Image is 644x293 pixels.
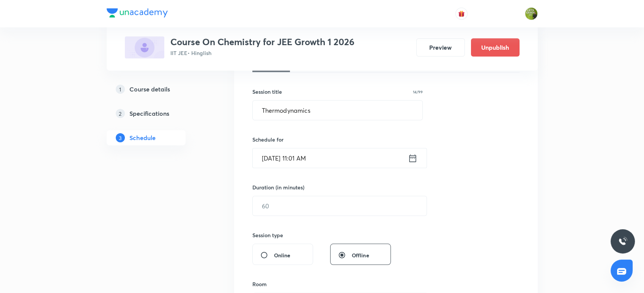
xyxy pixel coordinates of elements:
img: avatar [458,10,465,17]
h5: Specifications [129,109,169,118]
img: Company Logo [107,8,168,17]
p: 3 [116,133,125,142]
h3: Course On Chemistry for JEE Growth 1 2026 [170,36,354,47]
img: 0366B5F7-30BD-46CD-B150-A771C74CD8E9_plus.png [125,36,164,58]
h6: Room [252,280,267,288]
input: A great title is short, clear and descriptive [253,101,423,120]
button: Unpublish [471,38,520,57]
p: IIT JEE • Hinglish [170,49,354,57]
button: avatar [455,8,468,20]
input: 60 [253,196,427,216]
p: 14/99 [413,90,423,94]
h5: Course details [129,85,170,94]
img: Gaurav Uppal [525,7,538,20]
h6: Session title [252,88,282,96]
button: Preview [416,38,465,57]
p: 2 [116,109,125,118]
a: 2Specifications [107,106,210,121]
span: Offline [352,251,369,259]
h6: Session type [252,231,283,239]
h6: Duration (in minutes) [252,183,304,191]
h6: Schedule for [252,135,423,143]
a: Company Logo [107,8,168,19]
p: 1 [116,85,125,94]
span: Online [274,251,291,259]
h5: Schedule [129,133,156,142]
a: 1Course details [107,82,210,97]
img: ttu [618,237,627,246]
